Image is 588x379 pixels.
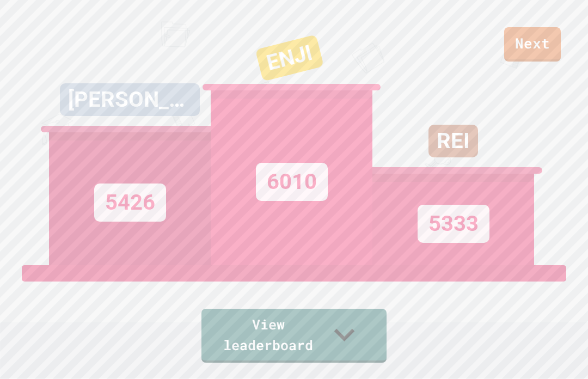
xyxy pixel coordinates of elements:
div: 5333 [418,205,489,243]
a: View leaderboard [201,309,387,363]
div: 5426 [94,184,166,222]
div: ENJI [255,35,324,82]
div: REI [428,125,478,157]
div: [PERSON_NAME] [60,83,200,116]
div: 6010 [256,163,328,201]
